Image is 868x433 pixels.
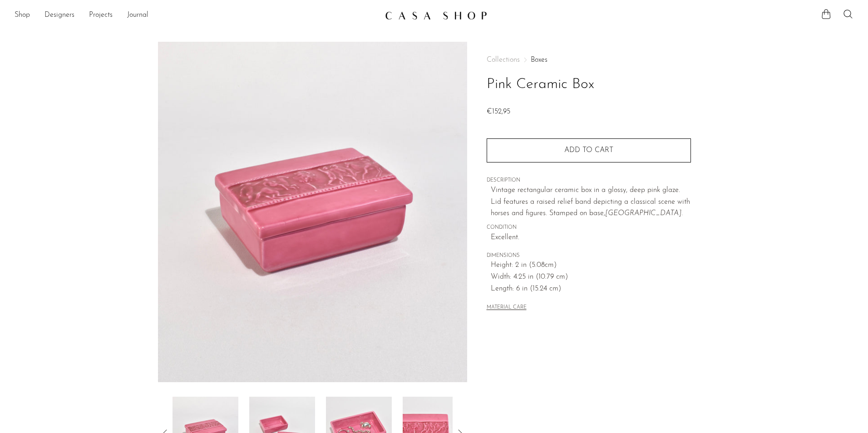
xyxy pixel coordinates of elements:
button: Add to cart [487,138,691,162]
span: Excellent. [491,232,691,244]
span: Collections [487,56,520,64]
span: DIMENSIONS [487,252,691,260]
span: €152,95 [487,108,510,115]
a: Boxes [531,56,547,64]
span: Length: 6 in (15.24 cm) [491,283,691,295]
p: Vintage rectangular ceramic box in a glossy, deep pink glaze. Lid features a raised relief band d... [491,185,691,220]
span: Height: 2 in (5.08cm) [491,260,691,271]
span: DESCRIPTION [487,177,691,185]
img: Pink Ceramic Box [158,42,467,382]
a: Designers [44,10,74,21]
h1: Pink Ceramic Box [487,73,691,96]
span: Add to cart [564,147,613,154]
button: MATERIAL CARE [487,305,527,311]
em: [GEOGRAPHIC_DATA]. [605,210,683,217]
ul: NEW HEADER MENU [15,8,378,23]
a: Journal [127,10,148,21]
span: Width: 4.25 in (10.79 cm) [491,271,691,283]
nav: Desktop navigation [15,8,378,23]
span: CONDITION [487,224,691,232]
a: Shop [15,10,30,21]
nav: Breadcrumbs [487,56,691,64]
a: Projects [89,10,113,21]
